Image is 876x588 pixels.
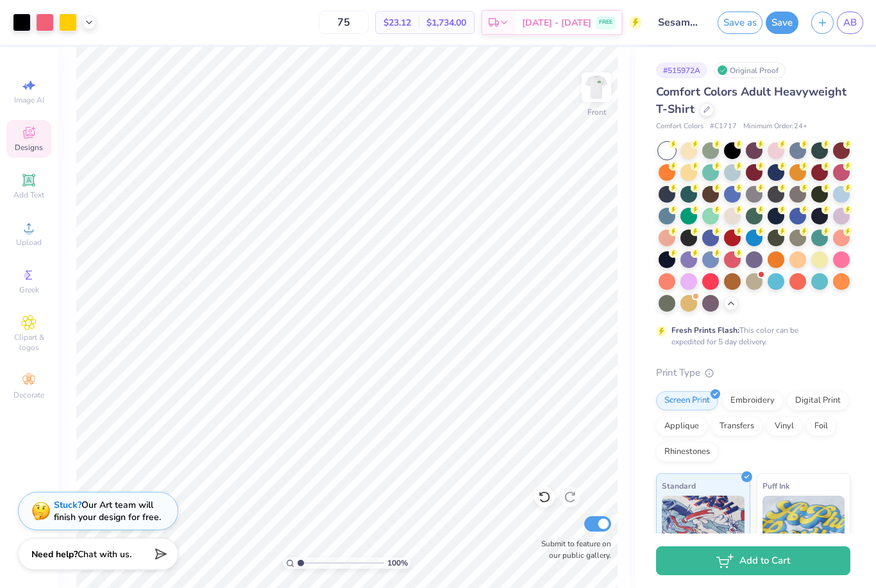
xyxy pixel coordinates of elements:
[837,12,863,34] a: AB
[599,18,612,27] span: FREE
[534,538,611,561] label: Submit to feature on our public gallery.
[54,499,161,523] div: Our Art team will finish your design for free.
[656,546,850,575] button: Add to Cart
[13,390,44,400] span: Decorate
[587,106,606,118] div: Front
[426,16,466,29] span: $1,734.00
[843,15,857,30] span: AB
[743,121,807,132] span: Minimum Order: 24 +
[656,442,718,462] div: Rhinestones
[806,417,836,436] div: Foil
[19,285,39,295] span: Greek
[78,548,131,560] span: Chat with us.
[711,417,762,436] div: Transfers
[671,325,739,335] strong: Fresh Prints Flash:
[656,62,707,78] div: # 515972A
[383,16,411,29] span: $23.12
[762,496,845,560] img: Puff Ink
[656,121,703,132] span: Comfort Colors
[319,11,369,34] input: – –
[656,391,718,410] div: Screen Print
[718,12,762,34] button: Save as
[762,479,789,492] span: Puff Ink
[766,12,798,34] button: Save
[710,121,737,132] span: # C1717
[714,62,786,78] div: Original Proof
[766,417,802,436] div: Vinyl
[31,548,78,560] strong: Need help?
[6,332,51,353] span: Clipart & logos
[787,391,849,410] div: Digital Print
[54,499,81,511] strong: Stuck?
[656,417,707,436] div: Applique
[671,324,829,348] div: This color can be expedited for 5 day delivery.
[662,496,745,560] img: Standard
[656,365,850,380] div: Print Type
[722,391,783,410] div: Embroidery
[648,10,711,35] input: Untitled Design
[13,190,44,200] span: Add Text
[656,84,847,117] span: Comfort Colors Adult Heavyweight T-Shirt
[662,479,696,492] span: Standard
[14,95,44,105] span: Image AI
[522,16,591,29] span: [DATE] - [DATE]
[387,557,408,569] span: 100 %
[15,142,43,153] span: Designs
[16,237,42,248] span: Upload
[584,74,609,100] img: Front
